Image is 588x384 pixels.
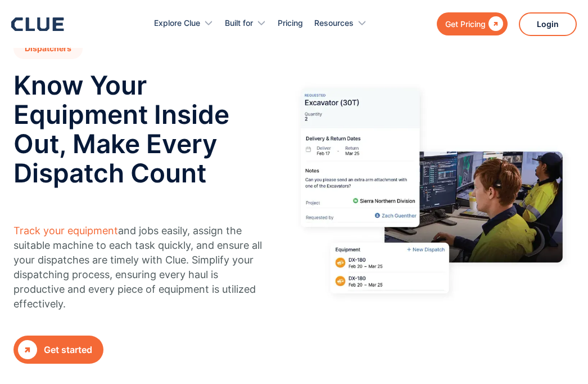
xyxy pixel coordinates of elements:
h1: Dispatchers [13,38,83,59]
div: Get Pricing [445,17,486,31]
div: Explore Clue [154,6,200,41]
a: Get started [13,336,103,364]
a: Track your equipment [13,225,118,236]
img: Image showing Dispachers at construction site [288,74,575,329]
div: Built for [225,6,253,41]
div: Explore Clue [154,6,214,41]
p: and jobs easily, assign the suitable machine to each task quickly, and ensure all your dispatches... [13,224,265,312]
h2: Know Your Equipment Inside Out, Make Every Dispatch Count [13,70,265,187]
div: Resources [314,6,367,41]
a: Get Pricing [437,12,508,35]
a: Pricing [278,6,303,41]
div:  [486,17,503,31]
div: Built for [225,6,266,41]
div:  [18,340,37,359]
a: Login [519,12,577,36]
div: Resources [314,6,354,41]
div: Get started [44,343,92,357]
